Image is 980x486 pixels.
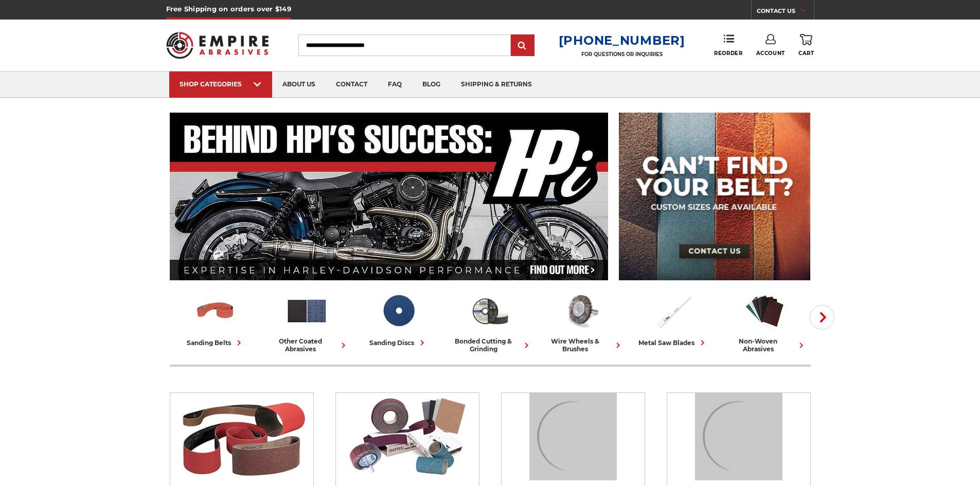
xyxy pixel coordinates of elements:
a: sanding belts [174,290,257,348]
span: Cart [798,50,814,57]
span: Reorder [714,50,742,57]
p: FOR QUESTIONS OR INQUIRIES [559,51,685,58]
div: sanding belts [187,337,244,348]
img: Bonded Cutting & Grinding [469,290,511,332]
img: Sanding Discs [529,393,617,480]
a: CONTACT US [757,5,814,20]
a: about us [272,71,326,98]
a: wire wheels & brushes [540,290,623,353]
button: Next [810,305,834,330]
img: Sanding Belts [194,290,237,332]
img: Bonded Cutting & Grinding [695,393,782,480]
a: sanding discs [357,290,440,348]
span: Account [756,50,785,57]
img: promo banner for custom belts. [619,113,810,280]
img: Non-woven Abrasives [743,290,786,332]
a: blog [412,71,451,98]
a: shipping & returns [451,71,542,98]
img: Wire Wheels & Brushes [560,290,603,332]
img: Banner for an interview featuring Horsepower Inc who makes Harley performance upgrades featured o... [170,113,609,280]
a: metal saw blades [632,290,715,348]
div: metal saw blades [638,337,708,348]
div: other coated abrasives [265,337,349,353]
a: other coated abrasives [265,290,349,353]
img: Empire Abrasives [166,25,269,65]
a: Reorder [714,34,742,56]
img: Metal Saw Blades [652,290,694,332]
img: Other Coated Abrasives [341,393,474,480]
img: Sanding Discs [377,290,420,332]
div: wire wheels & brushes [540,337,623,353]
a: Cart [798,34,814,57]
img: Other Coated Abrasives [286,290,328,332]
div: SHOP CATEGORIES [180,80,262,88]
a: faq [378,71,412,98]
a: [PHONE_NUMBER] [559,33,685,48]
img: Sanding Belts [175,393,308,480]
a: contact [326,71,378,98]
div: non-woven abrasives [723,337,807,353]
input: Submit [512,35,533,56]
div: bonded cutting & grinding [449,337,532,353]
a: non-woven abrasives [723,290,807,353]
div: sanding discs [369,337,427,348]
a: bonded cutting & grinding [449,290,532,353]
